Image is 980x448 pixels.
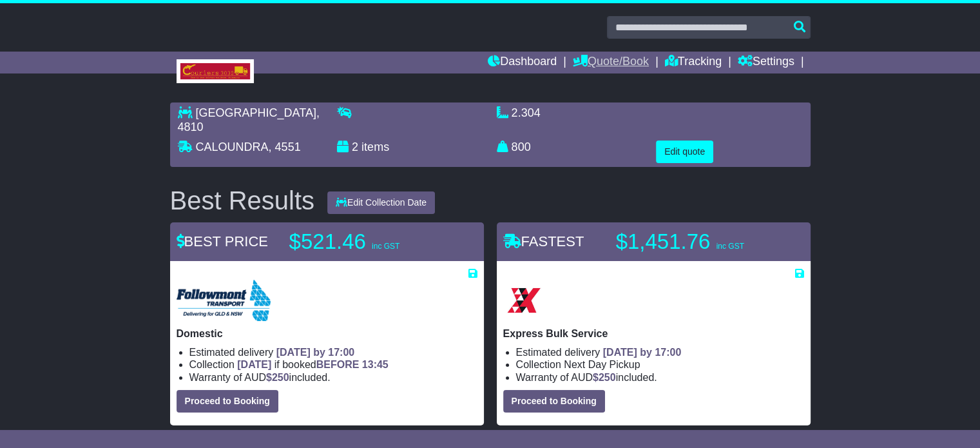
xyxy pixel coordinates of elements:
button: Proceed to Booking [177,390,278,413]
a: Quote/Book [573,52,649,73]
li: Collection [516,358,804,371]
li: Collection [189,358,477,371]
button: Proceed to Booking [503,390,605,413]
span: inc GST [716,242,744,251]
span: 800 [512,141,531,153]
li: Estimated delivery [189,346,477,358]
span: 250 [272,372,289,383]
span: [DATE] [237,359,271,370]
span: [DATE] by 17:00 [603,347,682,358]
span: BEST PRICE [177,233,268,249]
span: Next Day Pickup [564,359,640,370]
img: Border Express: Express Bulk Service [503,280,544,321]
span: $ [266,372,289,383]
button: Edit quote [656,141,713,163]
li: Warranty of AUD included. [189,371,477,384]
p: Domestic [177,327,477,340]
span: inc GST [372,242,399,251]
span: , 4551 [269,141,301,153]
span: FASTEST [503,233,584,249]
span: $ [593,372,616,383]
p: $1,451.76 [616,229,777,255]
span: items [361,141,389,153]
span: , 4810 [178,106,320,133]
span: 2 [352,141,358,153]
span: BEFORE [316,359,360,370]
a: Settings [738,52,794,73]
span: 250 [599,372,616,383]
span: 13:45 [362,359,389,370]
span: [GEOGRAPHIC_DATA] [196,106,316,119]
p: Express Bulk Service [503,327,804,340]
span: [DATE] by 17:00 [276,347,355,358]
li: Estimated delivery [516,346,804,358]
div: Best Results [164,186,322,215]
span: if booked [237,359,388,370]
span: CALOUNDRA [196,141,269,153]
a: Dashboard [488,52,557,73]
img: Followmont Transport: Domestic [177,280,271,321]
button: Edit Collection Date [327,191,435,214]
li: Warranty of AUD included. [516,371,804,384]
a: Tracking [665,52,722,73]
p: $521.46 [289,229,450,255]
span: 2.304 [512,106,541,119]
